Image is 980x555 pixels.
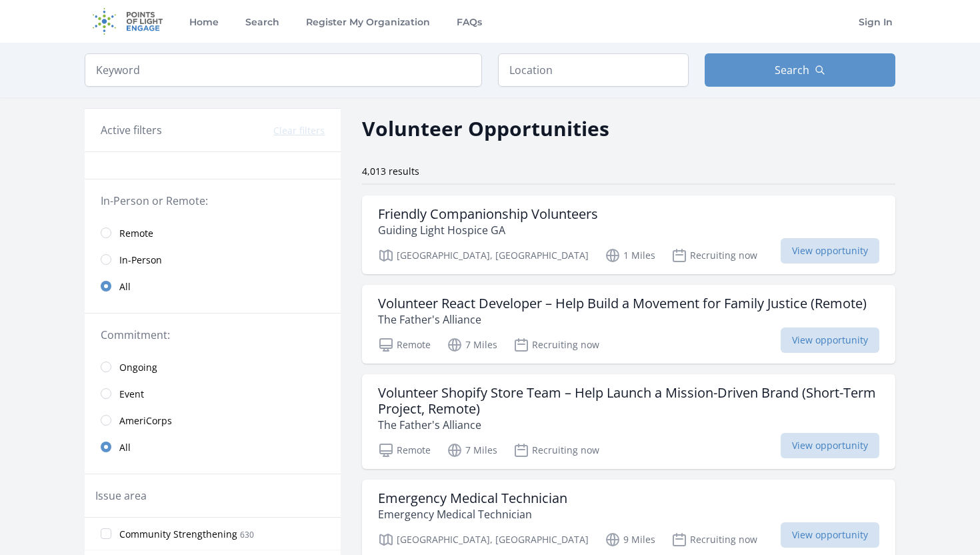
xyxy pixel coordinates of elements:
a: All [85,434,341,460]
span: Search [775,62,809,78]
span: View opportunity [781,238,879,263]
span: View opportunity [781,433,879,458]
a: Remote [85,219,341,246]
h3: Volunteer Shopify Store Team – Help Launch a Mission-Driven Brand (Short-Term Project, Remote) [378,385,879,417]
span: Ongoing [119,361,157,374]
p: Guiding Light Hospice GA [378,222,598,238]
p: [GEOGRAPHIC_DATA], [GEOGRAPHIC_DATA] [378,532,589,548]
p: Recruiting now [671,247,757,263]
input: Keyword [85,53,482,87]
a: Friendly Companionship Volunteers Guiding Light Hospice GA [GEOGRAPHIC_DATA], [GEOGRAPHIC_DATA] 1... [362,195,895,274]
span: Remote [119,227,153,240]
h2: Volunteer Opportunities [362,113,609,143]
p: Remote [378,442,431,458]
span: Community Strengthening [119,528,237,541]
span: In-Person [119,253,162,267]
span: All [119,441,131,454]
p: The Father's Alliance [378,312,867,328]
button: Clear filters [273,124,325,137]
span: Event [119,388,144,401]
p: 7 Miles [447,442,497,458]
span: All [119,280,131,294]
a: Volunteer React Developer – Help Build a Movement for Family Justice (Remote) The Father's Allian... [362,285,895,364]
input: Location [498,53,689,87]
legend: In-Person or Remote: [101,193,325,209]
p: 7 Miles [447,337,497,353]
legend: Commitment: [101,327,325,343]
span: 630 [240,529,254,540]
a: Ongoing [85,354,341,380]
p: Remote [378,337,431,353]
p: Recruiting now [513,337,599,353]
h3: Emergency Medical Technician [378,490,567,506]
span: 4,013 results [362,165,419,177]
input: Community Strengthening 630 [101,528,111,539]
a: AmeriCorps [85,407,341,434]
p: 1 Miles [605,247,655,263]
p: Emergency Medical Technician [378,506,567,522]
h3: Friendly Companionship Volunteers [378,206,598,222]
span: AmeriCorps [119,414,172,428]
p: [GEOGRAPHIC_DATA], [GEOGRAPHIC_DATA] [378,247,589,263]
p: Recruiting now [671,532,757,548]
legend: Issue area [95,488,147,504]
a: Volunteer Shopify Store Team – Help Launch a Mission-Driven Brand (Short-Term Project, Remote) Th... [362,374,895,469]
p: The Father's Alliance [378,417,879,433]
span: View opportunity [781,522,879,548]
h3: Active filters [101,122,162,138]
h3: Volunteer React Developer – Help Build a Movement for Family Justice (Remote) [378,296,867,312]
p: Recruiting now [513,442,599,458]
span: View opportunity [781,328,879,353]
p: 9 Miles [605,532,655,548]
a: In-Person [85,246,341,273]
button: Search [705,53,895,87]
a: Event [85,380,341,407]
a: All [85,273,341,300]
